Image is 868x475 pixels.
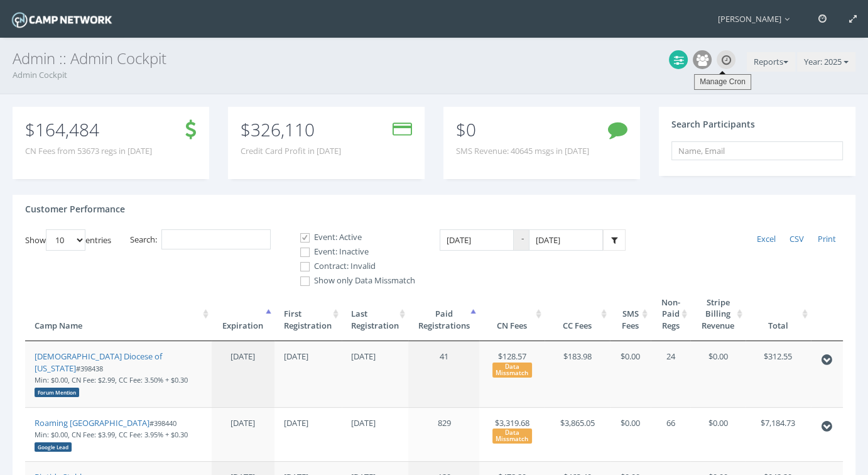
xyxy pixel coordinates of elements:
label: Event: Active [290,231,415,244]
button: Reports [747,52,795,72]
a: Admin Cockpit [13,69,67,80]
td: [DATE] [274,407,342,462]
span: CN Fees from 53673 regs in [DATE] [25,145,152,157]
span: $0 [456,117,476,141]
th: Non-Paid Regs: activate to sort column ascending [651,287,690,342]
td: [DATE] [274,341,342,407]
span: Excel [757,233,776,244]
img: Camp Network [9,9,114,31]
p: $ [25,123,152,136]
td: 66 [651,407,690,462]
small: #398440 Min: $0.00, CN Fee: $3.99, CC Fee: 3.95% + $0.30 [35,418,188,451]
span: Print [818,233,836,244]
td: $7,184.73 [746,407,811,462]
td: [DATE] [342,407,409,462]
th: CC Fees: activate to sort column ascending [545,287,610,342]
td: $128.57 [479,341,545,407]
div: Google Lead [35,442,72,452]
button: Year: 2025 [797,52,855,72]
input: Search: [161,229,271,250]
td: $0.00 [610,341,651,407]
h4: Customer Performance [25,204,125,214]
label: Show only Data Missmatch [290,275,415,287]
a: [DEMOGRAPHIC_DATA] Diocese of [US_STATE] [35,351,162,374]
td: $0.00 [690,407,746,462]
span: [DATE] [231,351,255,362]
div: Data Missmatch [492,429,533,444]
span: [PERSON_NAME] [718,13,796,25]
span: 164,484 [35,117,99,141]
span: [DATE] [231,417,255,429]
a: Roaming [GEOGRAPHIC_DATA] [35,417,149,429]
a: Excel [750,229,783,249]
a: CSV [783,229,811,249]
h3: Admin :: Admin Cockpit [13,50,855,67]
select: Showentries [46,229,85,251]
span: 326,110 [251,117,315,141]
div: Manage Cron [694,74,751,90]
input: Date Range: To [529,229,603,251]
h4: Search Participants [671,119,755,129]
th: SMS Fees: activate to sort column ascending [610,287,651,342]
span: SMS Revenue: 40645 msgs in [DATE] [456,145,589,157]
label: Event: Inactive [290,246,415,258]
th: Expiration: activate to sort column descending [212,287,274,342]
label: Contract: Invalid [290,260,415,273]
p: $ [241,123,341,136]
label: Search: [130,229,271,250]
td: $312.55 [746,341,811,407]
span: Credit Card Profit in [DATE] [241,145,341,157]
input: Name, Email [671,141,843,160]
th: Camp Name: activate to sort column ascending [25,287,212,342]
td: 24 [651,341,690,407]
td: $183.98 [545,341,610,407]
td: $3,865.05 [545,407,610,462]
div: Forum Mention [35,388,79,397]
td: 829 [408,407,479,462]
div: Data Missmatch [492,363,533,378]
th: FirstRegistration: activate to sort column ascending [274,287,342,342]
td: $0.00 [690,341,746,407]
span: - [514,229,529,251]
th: Stripe Billing Revenue: activate to sort column ascending [690,287,746,342]
label: Show entries [25,229,111,251]
th: PaidRegistrations: activate to sort column ascending [408,287,479,342]
td: $0.00 [610,407,651,462]
th: CN Fees: activate to sort column ascending [479,287,545,342]
td: 41 [408,341,479,407]
th: LastRegistration: activate to sort column ascending [342,287,409,342]
td: [DATE] [342,341,409,407]
span: Year: 2025 [804,56,842,67]
small: #398438 Min: $0.00, CN Fee: $2.99, CC Fee: 3.50% + $0.30 [35,364,188,396]
td: $3,319.68 [479,407,545,462]
span: CSV [789,233,804,244]
a: Print [811,229,843,249]
input: Date Range: From [440,229,514,251]
th: Total: activate to sort column ascending [746,287,811,342]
